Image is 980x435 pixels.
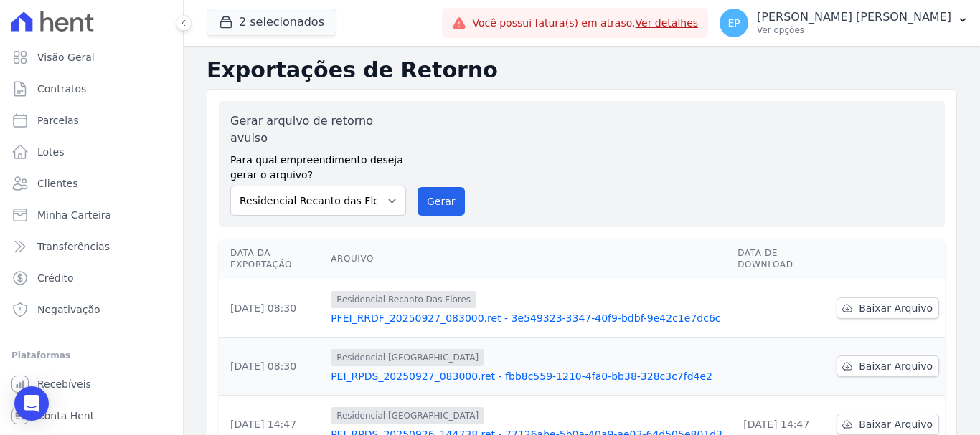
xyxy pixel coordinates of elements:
[418,187,465,216] button: Gerar
[331,311,726,325] a: PFEI_RRDF_20250927_083000.ret - 3e549323-3347-40f9-bdbf-9e42c1e7dc6c
[219,239,325,279] th: Data da Exportação
[37,239,110,254] span: Transferências
[207,9,336,36] button: 2 selecionados
[230,147,406,183] label: Para qual empreendimento deseja gerar o arquivo?
[636,17,699,29] a: Ver detalhes
[37,408,94,423] span: Conta Hent
[859,417,933,431] span: Baixar Arquivo
[757,24,951,36] p: Ver opções
[37,302,100,317] span: Negativação
[37,208,111,222] span: Minha Carteira
[727,18,740,28] span: EP
[837,414,939,435] a: Baixar Arquivo
[6,295,177,324] a: Negativação
[331,349,484,366] span: Residencial [GEOGRAPHIC_DATA]
[732,239,831,279] th: Data de Download
[37,50,95,64] span: Visão Geral
[14,386,49,421] div: Open Intercom Messenger
[325,239,732,279] th: Arquivo
[37,113,79,128] span: Parcelas
[331,291,476,308] span: Residencial Recanto Das Flores
[6,401,177,430] a: Conta Hent
[219,338,325,396] td: [DATE] 08:30
[859,359,933,373] span: Baixar Arquivo
[37,271,74,285] span: Crédito
[207,57,957,83] h2: Exportações de Retorno
[37,145,65,159] span: Lotes
[6,106,177,135] a: Parcelas
[6,201,177,229] a: Minha Carteira
[757,10,951,24] p: [PERSON_NAME] [PERSON_NAME]
[837,297,939,319] a: Baixar Arquivo
[708,3,980,43] button: EP [PERSON_NAME] [PERSON_NAME] Ver opções
[331,407,484,424] span: Residencial [GEOGRAPHIC_DATA]
[331,369,726,383] a: PEI_RPDS_20250927_083000.ret - fbb8c559-1210-4fa0-bb38-328c3c7fd4e2
[6,232,177,261] a: Transferências
[472,16,698,31] span: Você possui fatura(s) em atraso.
[219,279,325,338] td: [DATE] 08:30
[859,301,933,315] span: Baixar Arquivo
[6,370,177,398] a: Recebíveis
[6,264,177,292] a: Crédito
[837,355,939,377] a: Baixar Arquivo
[6,75,177,103] a: Contratos
[6,169,177,198] a: Clientes
[230,113,406,147] label: Gerar arquivo de retorno avulso
[6,138,177,166] a: Lotes
[6,43,177,72] a: Visão Geral
[11,347,171,364] div: Plataformas
[37,82,86,96] span: Contratos
[37,377,91,391] span: Recebíveis
[37,176,77,191] span: Clientes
